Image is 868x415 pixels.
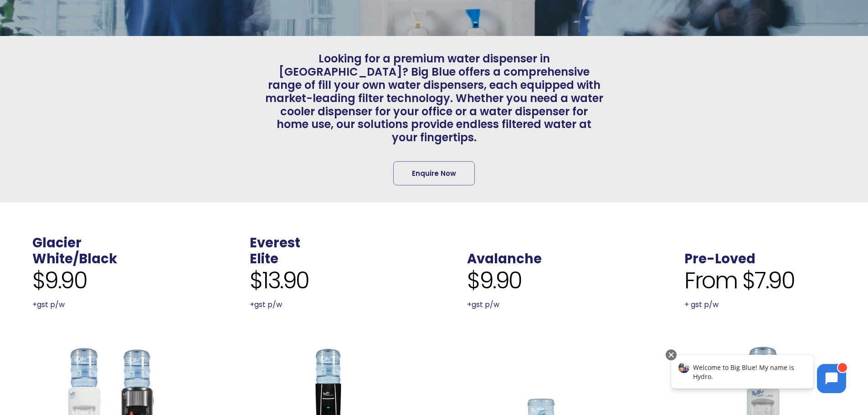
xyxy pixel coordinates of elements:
a: Everest [250,234,300,252]
a: Glacier [32,234,82,252]
span: From $7.90 [684,267,794,294]
p: +gst p/w [467,298,618,311]
span: . [467,234,471,252]
span: Looking for a premium water dispenser in [GEOGRAPHIC_DATA]? Big Blue offers a comprehensive range... [265,52,604,144]
p: + gst p/w [684,298,836,311]
span: $9.90 [32,267,87,294]
span: $13.90 [250,267,309,294]
a: Avalanche [467,250,542,268]
iframe: Chatbot [662,348,855,402]
a: White/Black [32,250,117,268]
span: $9.90 [467,267,522,294]
p: +gst p/w [32,298,184,311]
span: . [684,234,688,252]
a: Pre-Loved [684,250,755,268]
p: +gst p/w [250,298,401,311]
a: Enquire Now [393,161,475,185]
a: Elite [250,250,278,268]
